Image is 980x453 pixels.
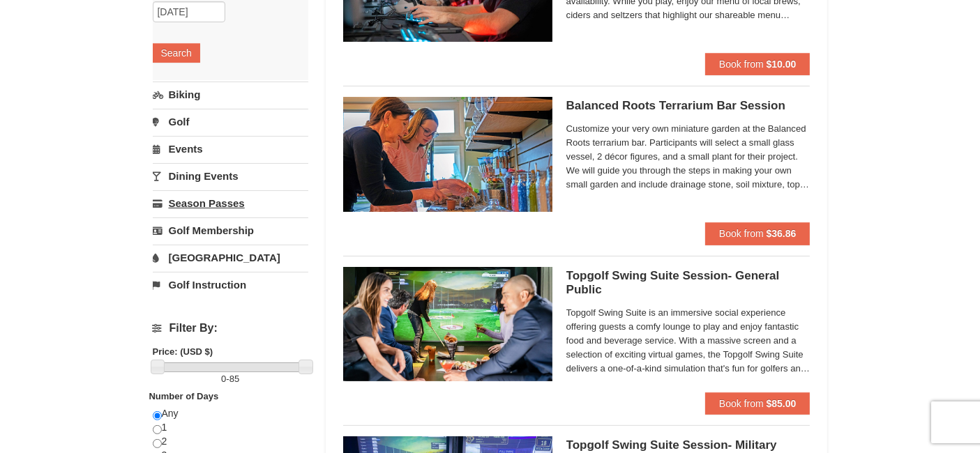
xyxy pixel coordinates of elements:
span: 85 [229,374,239,384]
a: [GEOGRAPHIC_DATA] [153,245,308,270]
h5: Topgolf Swing Suite Session- General Public [566,269,811,297]
a: Biking [153,82,308,107]
strong: Price: (USD $) [153,346,213,357]
a: Golf [153,109,308,135]
strong: $85.00 [767,398,797,409]
h5: Balanced Roots Terrarium Bar Session [566,99,811,113]
span: Book from [719,228,764,239]
span: Book from [719,398,764,409]
button: Book from $85.00 [705,392,811,415]
button: Search [153,43,200,63]
a: Season Passes [153,190,308,216]
strong: $10.00 [767,59,797,70]
strong: $36.86 [767,228,797,239]
h5: Topgolf Swing Suite Session- Military [566,438,811,452]
a: Golf Instruction [153,272,308,298]
h4: Filter By: [153,322,308,335]
button: Book from $36.86 [705,222,811,245]
span: Book from [719,59,764,70]
a: Events [153,136,308,162]
span: 0 [221,374,226,384]
label: - [153,372,308,386]
a: Dining Events [153,163,308,189]
a: Golf Membership [153,217,308,243]
span: Topgolf Swing Suite is an immersive social experience offering guests a comfy lounge to play and ... [566,306,811,376]
span: Customize your very own miniature garden at the Balanced Roots terrarium bar. Participants will s... [566,122,811,192]
button: Book from $10.00 [705,53,811,75]
img: 18871151-30-393e4332.jpg [343,97,552,211]
img: 19664770-17-d333e4c3.jpg [343,267,552,381]
strong: Number of Days [149,391,219,401]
